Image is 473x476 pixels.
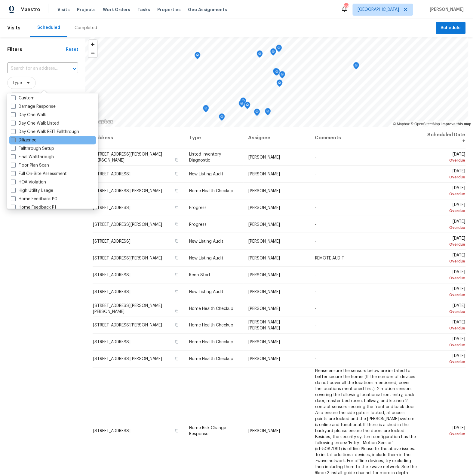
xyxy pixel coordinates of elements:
span: - [315,206,317,210]
label: Home Feedback P0 [11,196,57,202]
span: [DATE] [427,320,465,332]
span: Home Health Checkup [189,189,233,193]
span: Type [12,80,22,86]
div: Reset [66,47,78,53]
div: Map marker [203,105,209,114]
span: - [315,273,317,277]
button: Zoom out [88,49,97,57]
th: Address [93,127,184,149]
span: - [315,155,317,159]
span: [PERSON_NAME] [PERSON_NAME] [248,320,280,331]
th: Comments [310,127,422,149]
span: [DATE] [427,169,465,180]
th: Scheduled Date ↑ [422,127,466,149]
span: [PERSON_NAME] [428,7,464,13]
th: Assignee [244,127,310,149]
div: Map marker [244,102,250,111]
span: - [315,239,317,244]
span: [STREET_ADDRESS] [93,273,131,277]
button: Copy Address [174,255,180,261]
span: New Listing Audit [189,172,223,176]
span: [STREET_ADDRESS] [93,340,131,344]
label: Full On-Site Assessment [11,171,67,177]
a: Improve this map [442,122,471,126]
div: Overdue [427,292,465,298]
label: Day One Walk Listed [11,120,59,126]
span: [PERSON_NAME] [248,307,280,311]
span: - [315,340,317,344]
a: Mapbox homepage [87,118,114,125]
label: Final Walkthrough [11,154,54,160]
div: Scheduled [37,25,60,31]
span: [STREET_ADDRESS][PERSON_NAME] [93,256,162,260]
span: [PERSON_NAME] [248,340,280,344]
button: Zoom in [88,40,97,49]
span: [DATE] [427,287,465,298]
span: Work Orders [103,7,130,13]
span: Schedule [441,24,461,32]
span: REMOTE AUDIT [315,256,345,260]
span: New Listing Audit [189,290,223,294]
label: High Utility Usage [11,188,53,194]
button: Copy Address [174,428,180,433]
span: [PERSON_NAME] [248,223,280,227]
div: Map marker [353,62,359,71]
div: Overdue [427,174,465,180]
span: [PERSON_NAME] [248,155,280,159]
span: [DATE] [427,186,465,197]
div: Map marker [276,45,282,54]
input: Search for an address... [7,64,61,73]
button: Copy Address [174,188,180,193]
div: Overdue [427,208,465,214]
span: [PERSON_NAME] [248,206,280,210]
span: Maestro [20,7,40,13]
div: Overdue [427,191,465,197]
div: Map marker [270,48,276,58]
canvas: Map [85,37,468,127]
label: Day One Walk [11,112,46,118]
div: Map marker [195,52,201,61]
span: - [315,223,317,227]
span: [STREET_ADDRESS] [93,239,131,244]
span: [STREET_ADDRESS] [93,290,131,294]
div: Map marker [257,50,263,60]
span: Geo Assignments [188,7,227,13]
span: Visits [57,7,70,13]
a: OpenStreetMap [411,122,440,126]
div: Overdue [427,241,465,247]
label: Day One Walk REIT Fallthrough [11,129,79,135]
span: [GEOGRAPHIC_DATA] [358,7,399,13]
span: [DATE] [427,304,465,315]
span: Projects [77,7,96,13]
a: Mapbox [393,122,410,126]
div: Overdue [427,157,465,163]
span: - [315,290,317,294]
button: Copy Address [174,205,180,210]
div: Map marker [219,114,225,123]
div: Map marker [279,71,285,80]
span: [PERSON_NAME] [248,256,280,260]
span: [DATE] [427,203,465,214]
div: Map marker [273,68,279,77]
span: [STREET_ADDRESS] [93,172,131,176]
span: [PERSON_NAME] [248,357,280,361]
span: [STREET_ADDRESS] [93,206,131,210]
button: Copy Address [174,171,180,177]
div: Overdue [427,225,465,231]
span: Home Health Checkup [189,340,233,344]
label: HOA Violation [11,179,46,185]
span: [PERSON_NAME] [248,429,280,433]
button: Copy Address [174,309,180,314]
span: [STREET_ADDRESS][PERSON_NAME][PERSON_NAME] [93,152,162,162]
button: Copy Address [174,339,180,345]
div: Overdue [427,431,465,437]
span: Tasks [137,8,150,12]
span: Progress [189,206,207,210]
span: - [315,189,317,193]
span: - [315,172,317,176]
button: Copy Address [174,323,180,328]
span: Progress [189,223,207,227]
label: Fallthrough Setup [11,146,54,152]
span: [DATE] [427,220,465,231]
span: Properties [157,7,181,13]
